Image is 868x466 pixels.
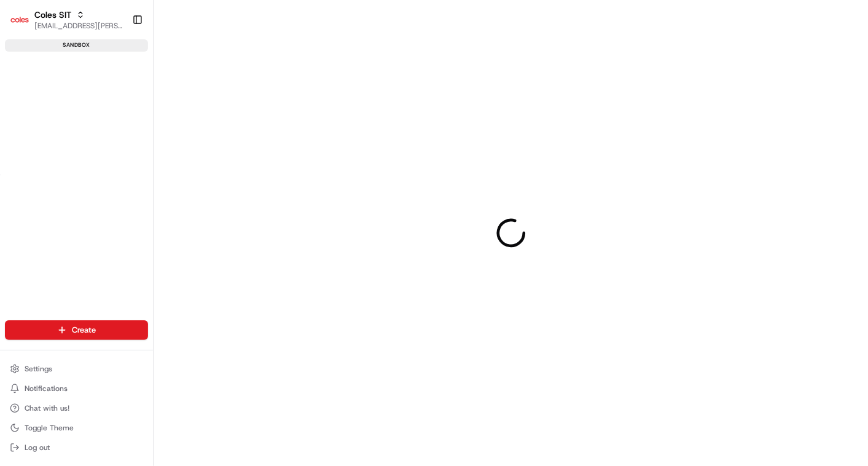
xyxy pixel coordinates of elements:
[5,380,148,397] button: Notifications
[116,178,197,190] span: API Documentation
[25,384,68,393] span: Notifications
[34,21,122,31] button: [EMAIL_ADDRESS][PERSON_NAME][PERSON_NAME][DOMAIN_NAME]
[5,439,148,456] button: Log out
[25,443,50,452] span: Log out
[5,320,148,340] button: Create
[104,179,114,189] div: 💻
[32,79,203,92] input: Clear
[122,208,149,217] span: Pylon
[5,400,148,417] button: Chat with us!
[42,117,201,129] div: Start new chat
[12,117,34,139] img: 1736555255976-a54dd68f-1ca7-489b-9aae-adbdc363a1c4
[25,178,94,190] span: Knowledge Base
[5,5,127,34] button: Coles SITColes SIT[EMAIL_ADDRESS][PERSON_NAME][PERSON_NAME][DOMAIN_NAME]
[12,12,37,36] img: Nash
[25,423,74,433] span: Toggle Theme
[5,360,148,377] button: Settings
[25,364,52,374] span: Settings
[209,120,224,135] button: Start new chat
[5,419,148,436] button: Toggle Theme
[7,173,99,195] a: 📗Knowledge Base
[72,325,96,336] span: Create
[34,9,71,21] button: Coles SIT
[12,49,224,68] p: Welcome 👋
[25,403,69,413] span: Chat with us!
[12,179,22,189] div: 📗
[87,207,149,217] a: Powered byPylon
[5,39,148,52] div: sandbox
[99,173,202,195] a: 💻API Documentation
[42,129,155,139] div: We're available if you need us!
[10,10,29,30] img: Coles SIT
